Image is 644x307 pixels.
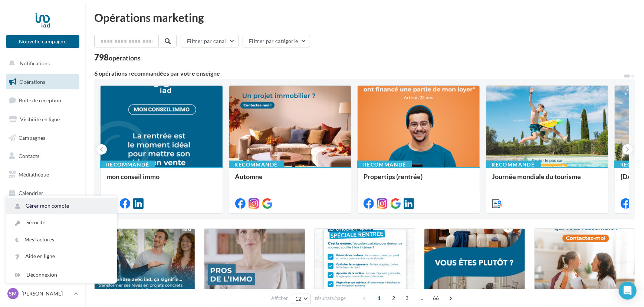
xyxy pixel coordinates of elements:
[20,60,50,66] span: Notifications
[364,173,474,188] div: Propertips (rentrée)
[235,173,345,188] div: Automne
[4,167,81,182] a: Médiathèque
[19,171,49,178] span: Médiathèque
[100,161,155,169] div: Recommandé
[373,292,385,304] span: 1
[6,287,79,301] a: SM [PERSON_NAME]
[4,56,78,71] button: Notifications
[19,190,43,196] span: Calendrier
[19,97,61,103] span: Boîte de réception
[271,295,288,302] span: Afficher
[492,173,602,188] div: Journée mondiale du tourisme
[388,292,400,304] span: 2
[430,292,442,304] span: 66
[357,161,412,169] div: Recommandé
[94,53,141,62] div: 798
[6,267,117,283] div: Déconnexion
[6,214,117,231] a: Sécurité
[4,74,81,90] a: Opérations
[229,161,284,169] div: Recommandé
[4,92,81,108] a: Boîte de réception
[415,292,427,304] span: ...
[19,153,39,159] span: Contacts
[106,173,217,188] div: mon conseil immo
[315,295,346,302] span: résultats/page
[243,35,310,47] button: Filtrer par catégorie
[4,130,81,146] a: Campagnes
[20,116,60,122] span: Visibilité en ligne
[619,282,637,300] div: Open Intercom Messenger
[22,290,71,297] p: [PERSON_NAME]
[6,231,117,248] a: Mes factures
[6,248,117,265] a: Aide en ligne
[295,296,302,302] span: 12
[486,161,541,169] div: Recommandé
[9,290,17,297] span: SM
[94,70,623,76] div: 6 opérations recommandées par votre enseigne
[6,198,117,214] a: Gérer mon compte
[401,292,413,304] span: 3
[4,112,81,127] a: Visibilité en ligne
[109,55,141,61] div: opérations
[19,79,45,85] span: Opérations
[4,185,81,201] a: Calendrier
[94,12,635,23] div: Opérations marketing
[181,35,239,47] button: Filtrer par canal
[292,294,311,304] button: 12
[19,134,45,141] span: Campagnes
[4,148,81,164] a: Contacts
[6,35,79,48] button: Nouvelle campagne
